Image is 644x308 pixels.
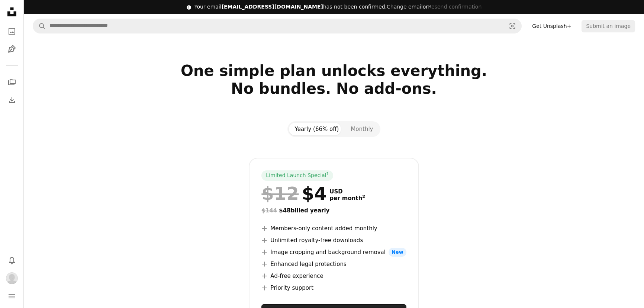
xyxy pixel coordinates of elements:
button: Resend confirmation [428,3,482,11]
a: Photos [4,24,19,39]
a: Home — Unsplash [4,4,19,21]
a: Download History [4,93,19,108]
span: $144 [261,207,277,214]
h2: One simple plan unlocks everything. No bundles. No add-ons. [94,62,573,115]
span: USD [329,188,365,195]
a: Change email [387,4,423,10]
span: [EMAIL_ADDRESS][DOMAIN_NAME] [222,4,323,10]
li: Members-only content added monthly [261,224,406,233]
a: Get Unsplash+ [528,20,576,32]
button: Menu [4,289,19,304]
img: Avatar of user Kristian Kulijanov [6,272,18,284]
span: or [387,4,482,10]
a: Illustrations [4,42,19,57]
a: 1 [325,172,331,179]
div: Your email has not been confirmed. [194,3,482,11]
div: $48 billed yearly [261,206,406,215]
button: Notifications [4,253,19,268]
sup: 2 [362,194,365,199]
button: Yearly (66% off) [289,123,345,135]
a: 2 [361,195,367,202]
button: Submit an image [582,20,635,32]
button: Visual search [503,19,521,33]
button: Search Unsplash [33,19,46,33]
li: Image cropping and background removal [261,248,406,257]
a: Collections [4,75,19,90]
sup: 1 [326,171,329,176]
li: Enhanced legal protections [261,260,406,269]
li: Unlimited royalty-free downloads [261,236,406,245]
button: Profile [4,271,19,286]
span: per month [329,195,365,202]
button: Monthly [345,123,379,135]
div: Limited Launch Special [261,170,333,181]
li: Priority support [261,283,406,292]
span: New [389,248,406,257]
span: $12 [261,184,299,203]
li: Ad-free experience [261,272,406,280]
form: Find visuals sitewide [33,19,522,33]
div: $4 [261,184,326,203]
